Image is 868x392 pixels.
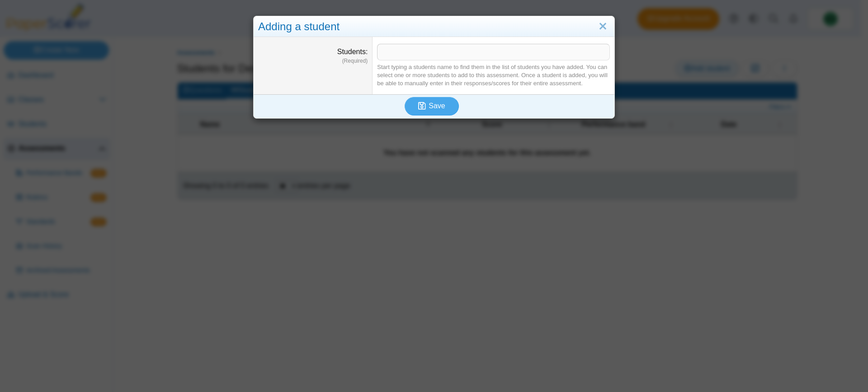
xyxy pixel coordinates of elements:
[337,48,368,55] label: Students
[377,63,610,88] div: Start typing a students name to find them in the list of students you have added. You can select ...
[405,97,459,115] button: Save
[258,57,368,65] dfn: (Required)
[377,44,610,60] tags: ​
[596,19,610,34] a: Close
[429,102,445,110] span: Save
[254,16,614,37] div: Adding a student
